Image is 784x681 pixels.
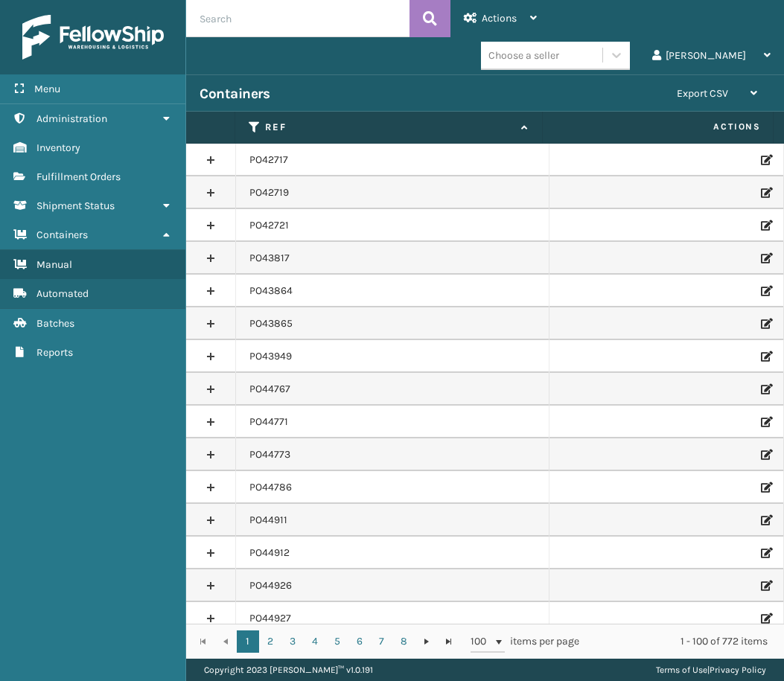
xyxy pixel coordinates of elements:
i: Edit [761,220,770,231]
span: Go to the last page [443,636,455,648]
a: PO44911 [249,513,287,528]
i: Edit [761,384,770,394]
i: Edit [761,351,770,362]
a: PO44773 [249,447,290,462]
div: Choose a seller [488,48,559,63]
a: Privacy Policy [710,665,766,675]
a: PO42721 [249,218,289,233]
span: Shipment Status [36,199,115,212]
a: PO43949 [249,349,292,364]
span: Containers [36,228,88,241]
i: Edit [761,450,770,460]
span: 100 [471,634,493,649]
p: Copyright 2023 [PERSON_NAME]™ v 1.0.191 [204,659,373,681]
i: Edit [761,417,770,427]
span: Menu [34,83,60,95]
a: 5 [326,630,348,653]
a: 2 [259,630,281,653]
i: Edit [761,253,770,263]
a: Terms of Use [656,665,707,675]
a: PO44912 [249,546,290,560]
span: Batches [36,317,74,330]
a: Go to the last page [438,630,460,653]
span: Manual [36,258,72,271]
span: Fulfillment Orders [36,170,121,183]
span: Actions [482,12,517,25]
a: 6 [348,630,371,653]
div: 1 - 100 of 772 items [600,634,768,649]
a: PO43865 [249,316,293,331]
a: PO44771 [249,415,288,429]
span: items per page [471,630,579,653]
a: 7 [371,630,393,653]
h3: Containers [200,85,270,103]
a: PO42717 [249,153,288,167]
span: Go to the next page [421,636,433,648]
span: Automated [36,287,89,300]
span: Export CSV [677,87,728,100]
i: Edit [761,286,770,296]
a: PO43817 [249,251,290,266]
a: Go to the next page [415,630,438,653]
i: Edit [761,188,770,198]
i: Edit [761,319,770,329]
span: Inventory [36,141,80,154]
i: Edit [761,613,770,624]
span: Reports [36,346,73,359]
span: Administration [36,112,107,125]
a: PO44786 [249,480,292,495]
i: Edit [761,581,770,591]
i: Edit [761,548,770,558]
img: logo [22,15,164,60]
i: Edit [761,155,770,165]
i: Edit [761,482,770,493]
label: Ref [265,121,514,134]
div: | [656,659,766,681]
div: [PERSON_NAME] [652,37,771,74]
a: PO44767 [249,382,290,397]
a: 8 [393,630,415,653]
a: 1 [237,630,259,653]
a: 3 [281,630,304,653]
span: Actions [547,115,770,139]
a: PO43864 [249,284,293,298]
a: 4 [304,630,326,653]
a: PO44926 [249,578,292,593]
a: PO42719 [249,185,289,200]
i: Edit [761,515,770,525]
a: PO44927 [249,611,291,626]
